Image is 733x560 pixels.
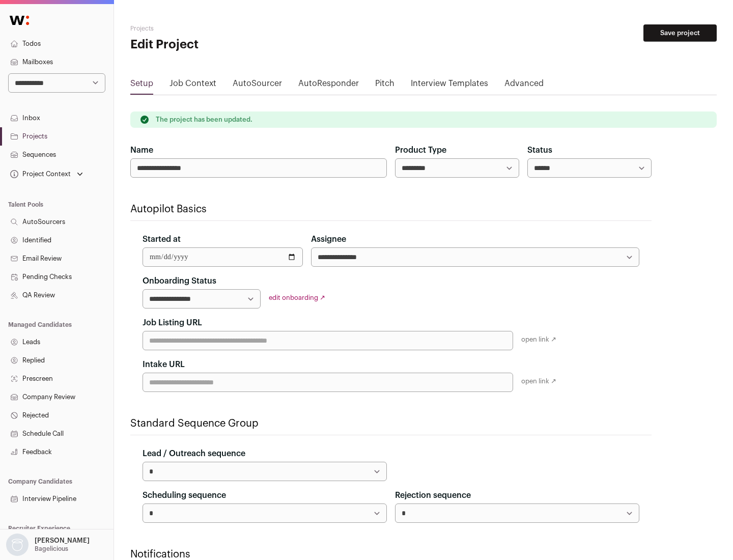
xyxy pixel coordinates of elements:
label: Assignee [311,233,346,245]
a: AutoSourcer [233,77,282,94]
label: Status [527,144,552,156]
img: nopic.png [6,534,29,556]
label: Lead / Outreach sequence [143,447,245,460]
a: Advanced [504,77,544,94]
h2: Projects [130,24,326,33]
h1: Edit Project [130,37,326,53]
label: Rejection sequence [395,489,471,501]
a: Setup [130,77,153,94]
label: Scheduling sequence [143,489,226,501]
label: Started at [143,233,181,245]
button: Save project [643,24,717,42]
a: Interview Templates [411,77,488,94]
a: edit onboarding ↗ [269,294,325,301]
p: Bagelicious [35,545,68,553]
label: Name [130,144,153,156]
div: Project Context [8,170,71,178]
p: The project has been updated. [156,116,252,124]
h2: Autopilot Basics [130,202,652,216]
a: Job Context [170,77,216,94]
a: AutoResponder [298,77,359,94]
img: Wellfound [4,10,35,31]
a: Pitch [375,77,394,94]
button: Open dropdown [4,534,92,556]
h2: Standard Sequence Group [130,416,652,431]
p: [PERSON_NAME] [35,537,90,545]
label: Product Type [395,144,446,156]
button: Open dropdown [8,167,85,181]
label: Onboarding Status [143,275,216,287]
label: Job Listing URL [143,317,202,329]
label: Intake URL [143,358,185,371]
